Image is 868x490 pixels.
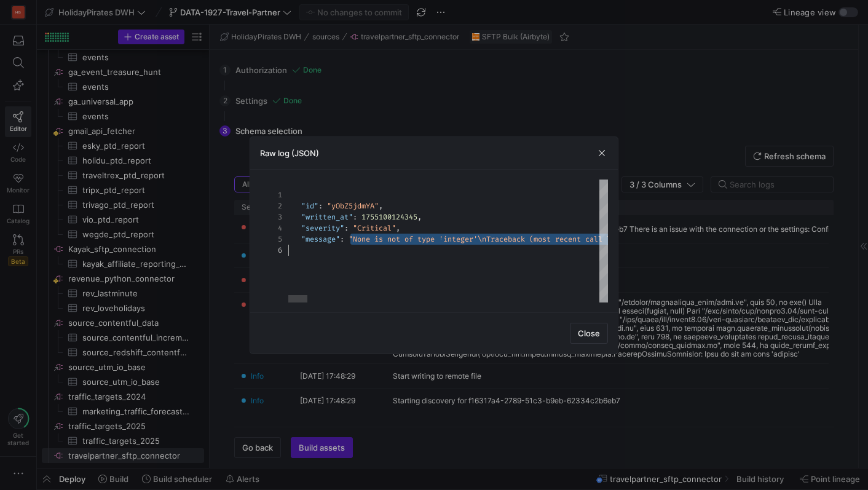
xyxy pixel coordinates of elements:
[260,211,282,223] div: 3
[340,234,344,244] span: :
[260,245,282,256] div: 6
[349,234,564,244] span: "None is not of type 'integer'\nTraceback (most re
[396,223,400,233] span: ,
[417,212,422,222] span: ,
[260,200,282,211] div: 2
[301,212,353,222] span: "written_at"
[327,201,379,211] span: "yObZ5jdmYA"
[353,223,396,233] span: "Critical"
[353,212,357,222] span: :
[578,328,600,338] span: Close
[260,223,282,234] div: 4
[260,189,282,200] div: 1
[379,201,383,211] span: ,
[301,234,340,244] span: "message"
[318,201,323,211] span: :
[301,201,318,211] span: "id"
[260,148,319,158] h3: Raw log (JSON)
[570,323,608,344] button: Close
[344,223,349,233] span: :
[260,234,282,245] div: 5
[361,212,417,222] span: 1755100124345
[564,234,779,244] span: cent call last):\n File \"/airbyte/integration_co
[301,223,344,233] span: "severity"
